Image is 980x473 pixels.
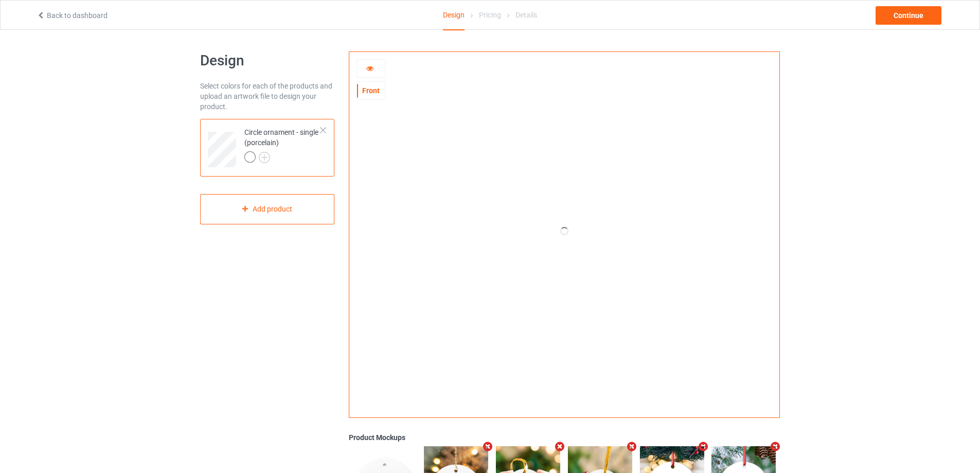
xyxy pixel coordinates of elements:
i: Remove mockup [625,441,638,452]
div: Continue [876,6,941,25]
h1: Design [200,51,334,70]
a: Back to dashboard [37,11,108,20]
div: Product Mockups [349,432,780,443]
div: Circle ornament - single (porcelain) [200,119,334,177]
i: Remove mockup [769,441,782,452]
img: svg+xml;base64,PD94bWwgdmVyc2lvbj0iMS4wIiBlbmNvZGluZz0iVVRGLTgiPz4KPHN2ZyB3aWR0aD0iMjJweCIgaGVpZ2... [259,152,270,163]
div: Circle ornament - single (porcelain) [244,127,321,162]
div: Pricing [479,1,501,29]
div: Select colors for each of the products and upload an artwork file to design your product. [200,81,334,112]
i: Remove mockup [697,441,710,452]
i: Remove mockup [482,441,494,452]
div: Front [357,85,385,96]
i: Remove mockup [554,441,566,452]
div: Add product [200,194,334,224]
div: Details [515,1,537,29]
div: Design [443,1,465,30]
